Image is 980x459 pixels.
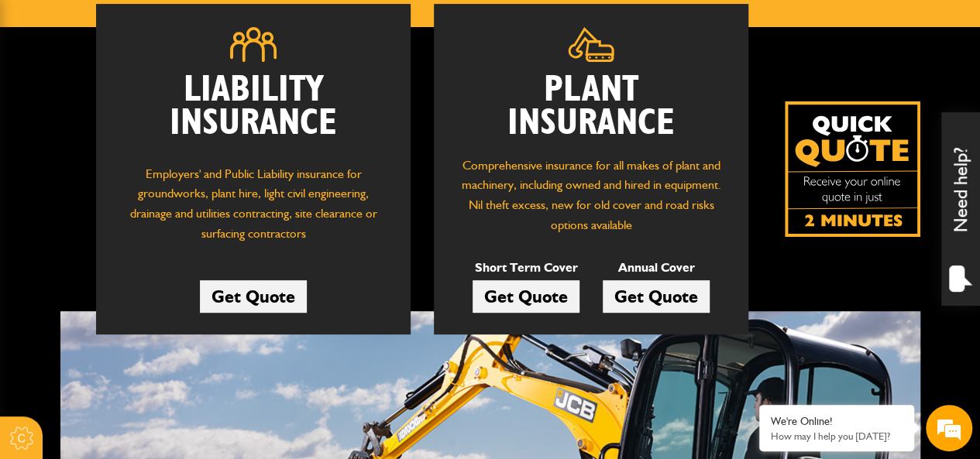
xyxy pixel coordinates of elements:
img: Quick Quote [785,101,920,237]
h2: Liability Insurance [119,74,387,149]
a: Get Quote [200,280,307,313]
p: How may I help you today? [771,430,903,442]
div: Need help? [941,112,980,306]
p: Comprehensive insurance for all makes of plant and machinery, including owned and hired in equipm... [457,156,725,235]
p: Short Term Cover [473,258,579,278]
div: We're Online! [771,415,903,428]
p: Annual Cover [603,258,710,278]
a: Get Quote [473,280,579,313]
a: Get your insurance quote isn just 2-minutes [785,101,920,237]
a: Get Quote [603,280,710,313]
p: Employers' and Public Liability insurance for groundworks, plant hire, light civil engineering, d... [119,164,387,252]
h2: Plant Insurance [457,74,725,140]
